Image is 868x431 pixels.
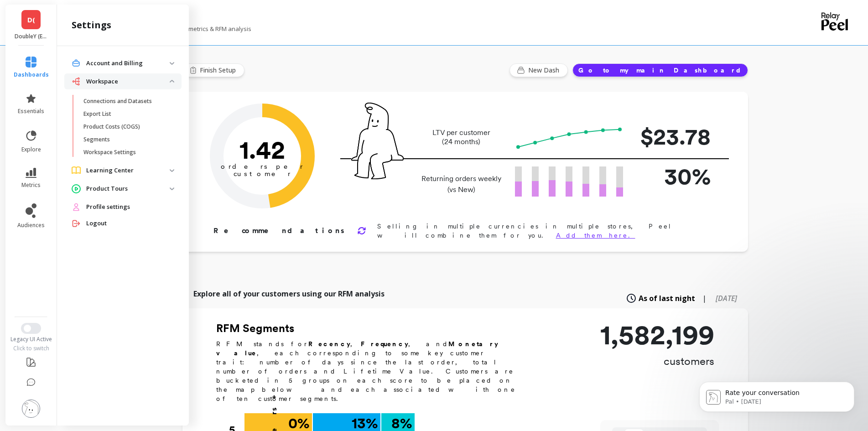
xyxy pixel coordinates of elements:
span: Profile settings [86,203,130,212]
p: Explore all of your customers using our RFM analysis [193,288,385,299]
p: 8 % [391,416,412,431]
button: Go to my main Dashboard [572,63,748,77]
p: $23.78 [638,119,711,154]
p: customers [600,354,714,369]
button: New Dash [509,63,568,77]
p: 30% [638,159,711,193]
p: Learning Center [86,166,170,175]
b: Recency [308,340,350,348]
p: Product Costs (COGS) [83,123,140,130]
b: Frequency [361,340,408,348]
img: navigation item icon [72,166,81,174]
tspan: orders per [221,162,304,171]
span: audiences [17,222,45,229]
p: Recommendations [213,225,346,236]
img: navigation item icon [72,203,81,212]
a: Profile settings [86,203,174,212]
text: 1.42 [239,135,285,165]
p: Workspace [86,77,170,86]
img: navigation item icon [72,219,81,228]
p: DoubleY (Essor) [15,33,48,40]
span: As of last night [639,293,695,304]
p: LTV per customer (24 months) [419,128,504,146]
span: dashboards [14,71,49,78]
img: navigation item icon [72,184,81,193]
img: down caret icon [170,80,174,83]
span: essentials [18,108,44,115]
h2: RFM Segments [216,321,526,336]
span: | [702,293,707,304]
p: Workspace Settings [83,149,136,156]
p: Returning orders weekly (vs New) [419,173,504,195]
tspan: customer [233,170,291,178]
p: 0 % [288,416,309,431]
span: [DATE] [716,293,737,303]
p: Account and Billing [86,59,170,68]
img: down caret icon [170,169,174,172]
img: down caret icon [170,187,174,190]
img: profile picture [22,400,40,418]
img: pal seatted on line [351,103,404,179]
p: Segments [83,136,110,143]
p: Product Tours [86,184,170,193]
p: Export List [83,110,111,118]
p: Selling in multiple currencies in multiple stores, Peel will combine them for you. [377,222,719,240]
button: Finish Setup [182,63,244,77]
p: RFM stands for , , and , each corresponding to some key customer trait: number of days since the ... [216,339,526,403]
p: 13 % [352,416,378,431]
span: Finish Setup [200,66,239,75]
span: Logout [86,219,107,228]
h2: settings [72,19,111,31]
iframe: Intercom notifications message [686,363,868,426]
p: 1,582,199 [600,321,714,348]
p: Connections and Datasets [83,98,152,105]
img: down caret icon [170,62,174,65]
span: New Dash [528,66,562,75]
div: Click to switch [5,345,58,352]
button: Switch to New UI [21,323,41,334]
img: navigation item icon [72,59,81,68]
span: explore [21,146,41,153]
span: D( [27,15,35,25]
div: Legacy UI Active [5,336,58,343]
img: navigation item icon [72,77,81,86]
span: metrics [21,182,41,189]
a: Add them here. [556,232,635,239]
